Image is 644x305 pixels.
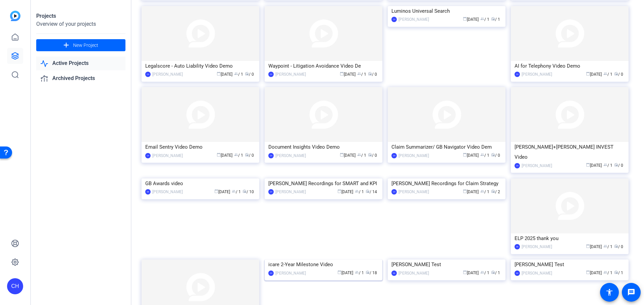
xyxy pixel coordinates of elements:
span: radio [366,270,370,274]
div: CH [515,72,520,77]
div: ELP 2025 thank you [515,233,625,243]
div: [PERSON_NAME] [522,243,552,250]
div: [PERSON_NAME] [152,152,183,159]
span: New Project [73,42,98,49]
span: group [603,163,607,167]
span: [DATE] [217,72,232,77]
span: group [480,17,484,21]
span: / 1 [603,163,612,168]
span: calendar_today [586,244,590,248]
span: group [232,189,236,193]
span: calendar_today [217,153,221,157]
mat-icon: accessibility [605,288,613,296]
span: / 1 [491,17,500,22]
div: [PERSON_NAME] [398,188,429,195]
div: [PERSON_NAME] [522,71,552,78]
div: CH [391,153,397,158]
span: [DATE] [463,189,479,194]
div: Document Insights Video Demo [268,142,379,152]
div: [PERSON_NAME] Test [515,259,625,270]
div: [PERSON_NAME] [398,270,429,277]
span: [DATE] [463,153,479,158]
div: Legalscore - Auto Liability Video Demo [145,61,256,71]
span: calendar_today [337,189,341,193]
span: / 1 [234,153,243,158]
span: / 1 [355,271,364,275]
span: group [480,153,484,157]
div: AI for Telephony Video Demo [515,61,625,71]
div: [PERSON_NAME] [275,270,306,277]
span: / 1 [603,72,612,77]
span: [DATE] [586,72,602,77]
div: GB Awards video [145,178,256,188]
div: icare 2-Year Milestone Video [268,259,379,270]
span: / 1 [603,244,612,249]
span: radio [491,189,495,193]
span: calendar_today [463,270,467,274]
span: radio [245,72,249,76]
span: [DATE] [214,189,230,194]
span: radio [368,72,372,76]
span: [DATE] [337,189,353,194]
div: CH [268,189,274,195]
span: [DATE] [340,72,356,77]
div: CH [391,189,397,195]
span: / 1 [603,271,612,275]
span: calendar_today [214,189,218,193]
mat-icon: message [627,288,635,296]
span: / 1 [355,189,364,194]
span: / 0 [245,72,254,77]
div: Waypoint - Litigation Avoidance Video De [268,61,379,71]
span: / 0 [368,72,377,77]
span: / 14 [366,189,377,194]
div: Email Sentry Video Demo [145,142,256,152]
div: CH [7,278,23,294]
span: / 1 [232,189,241,194]
span: / 0 [614,163,623,168]
span: radio [491,270,495,274]
span: / 1 [491,271,500,275]
div: Luminos Universal Search [391,6,502,16]
div: [PERSON_NAME]+[PERSON_NAME] INVEST Video [515,142,625,162]
span: group [603,244,607,248]
span: / 1 [480,17,489,22]
div: [PERSON_NAME] Recordings for Claim Strategy [391,178,502,188]
span: calendar_today [586,163,590,167]
div: [PERSON_NAME] Test [391,259,502,270]
span: [DATE] [586,271,602,275]
span: group [480,189,484,193]
span: radio [366,189,370,193]
div: NG [515,271,520,276]
span: group [480,270,484,274]
span: radio [243,189,247,193]
span: / 1 [357,72,366,77]
div: CH [268,153,274,158]
span: [DATE] [586,244,602,249]
span: / 0 [245,153,254,158]
div: [PERSON_NAME] [275,152,306,159]
span: calendar_today [463,189,467,193]
div: NG [391,271,397,276]
span: / 0 [491,153,500,158]
div: Claim Summarizer/ GB Navigator Video Dem [391,142,502,152]
span: group [355,189,359,193]
span: calendar_today [463,17,467,21]
span: / 0 [614,72,623,77]
mat-icon: add [62,41,70,50]
span: calendar_today [340,72,344,76]
a: Active Projects [36,57,125,70]
div: CH [391,17,397,22]
div: CH [268,72,274,77]
span: / 1 [234,72,243,77]
span: / 18 [366,271,377,275]
span: calendar_today [463,153,467,157]
span: / 1 [480,271,489,275]
span: [DATE] [463,271,479,275]
span: calendar_today [217,72,221,76]
div: CH [515,163,520,168]
div: [PERSON_NAME] [522,270,552,277]
div: CH [145,72,151,77]
span: group [355,270,359,274]
span: calendar_today [340,153,344,157]
div: [PERSON_NAME] [152,188,183,195]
